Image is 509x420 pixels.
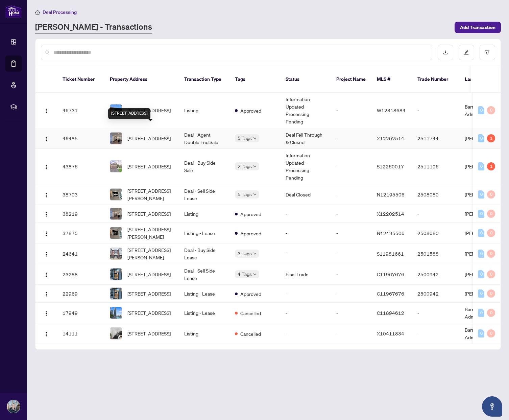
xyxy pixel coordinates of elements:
div: 0 [478,289,484,298]
span: [STREET_ADDRESS] [127,163,171,170]
div: 0 [478,134,484,142]
th: Project Name [331,66,371,93]
div: 1 [487,134,495,142]
td: 2508080 [412,184,459,205]
button: Logo [41,161,52,172]
td: - [331,243,371,264]
td: - [331,285,371,303]
div: 0 [478,270,484,278]
td: Deal - Buy Side Sale [179,149,229,184]
button: Logo [41,248,52,259]
span: [STREET_ADDRESS] [127,135,171,142]
div: 0 [487,250,495,258]
img: thumbnail-img [110,307,122,319]
div: 0 [478,106,484,114]
span: [STREET_ADDRESS] [127,107,171,114]
td: - [280,223,331,243]
td: 43876 [57,149,104,184]
span: [STREET_ADDRESS] [127,330,171,337]
td: - [331,205,371,223]
button: Logo [41,307,52,318]
span: 2 Tags [238,162,252,170]
div: 0 [478,229,484,237]
img: Logo [44,164,49,170]
img: thumbnail-img [110,227,122,239]
th: Ticket Number [57,66,104,93]
img: thumbnail-img [110,133,122,144]
img: Logo [44,192,49,198]
span: X12202514 [377,135,404,141]
td: 46485 [57,128,104,149]
td: - [331,128,371,149]
td: 2500942 [412,264,459,285]
span: N12195506 [377,230,405,236]
td: Listing - Lease [179,223,229,243]
td: Listing - Lease [179,285,229,303]
div: 0 [478,329,484,337]
div: 0 [478,250,484,258]
td: - [331,149,371,184]
td: - [280,285,331,303]
span: W12318684 [377,107,406,113]
button: Add Transaction [455,22,501,33]
a: [PERSON_NAME] - Transactions [35,21,152,33]
span: [STREET_ADDRESS] [127,290,171,297]
td: - [412,205,459,223]
td: Listing [179,323,229,344]
span: [STREET_ADDRESS] [127,210,171,217]
td: - [280,303,331,323]
div: 0 [478,162,484,170]
span: X10411834 [377,330,404,336]
span: home [35,10,40,15]
td: - [280,205,331,223]
td: 38219 [57,205,104,223]
img: Logo [44,231,49,236]
span: down [253,252,257,255]
div: 0 [487,229,495,237]
span: filter [485,50,490,55]
span: Add Transaction [460,22,495,33]
td: 23288 [57,264,104,285]
span: [STREET_ADDRESS][PERSON_NAME] [127,187,173,202]
button: Logo [41,228,52,238]
img: Logo [44,252,49,257]
span: C11967676 [377,290,404,297]
span: down [253,137,257,140]
span: N12195506 [377,191,405,197]
td: Deal - Agent Double End Sale [179,128,229,149]
span: S12260017 [377,163,404,169]
th: Status [280,66,331,93]
td: 2511744 [412,128,459,149]
button: Logo [41,328,52,339]
div: 0 [487,106,495,114]
td: 2508080 [412,223,459,243]
td: 37875 [57,223,104,243]
td: 2501588 [412,243,459,264]
th: Transaction Type [179,66,229,93]
td: Information Updated - Processing Pending [280,93,331,128]
span: [STREET_ADDRESS] [127,309,171,317]
div: 0 [487,289,495,298]
img: logo [5,5,22,18]
div: 0 [487,329,495,337]
span: Approved [240,210,261,218]
div: 1 [487,162,495,170]
span: Cancelled [240,330,261,337]
span: down [253,273,257,276]
td: Listing - Lease [179,303,229,323]
span: Deal Processing [43,9,77,15]
td: - [280,243,331,264]
td: Deal - Buy Side Lease [179,243,229,264]
th: MLS # [371,66,412,93]
span: C11967676 [377,271,404,277]
td: - [331,223,371,243]
img: Logo [44,212,49,217]
td: 38703 [57,184,104,205]
img: Logo [44,136,49,142]
div: 0 [487,190,495,199]
span: download [443,50,448,55]
img: thumbnail-img [110,189,122,200]
img: thumbnail-img [110,288,122,299]
div: [STREET_ADDRESS] [108,108,150,119]
span: 5 Tags [238,134,252,142]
